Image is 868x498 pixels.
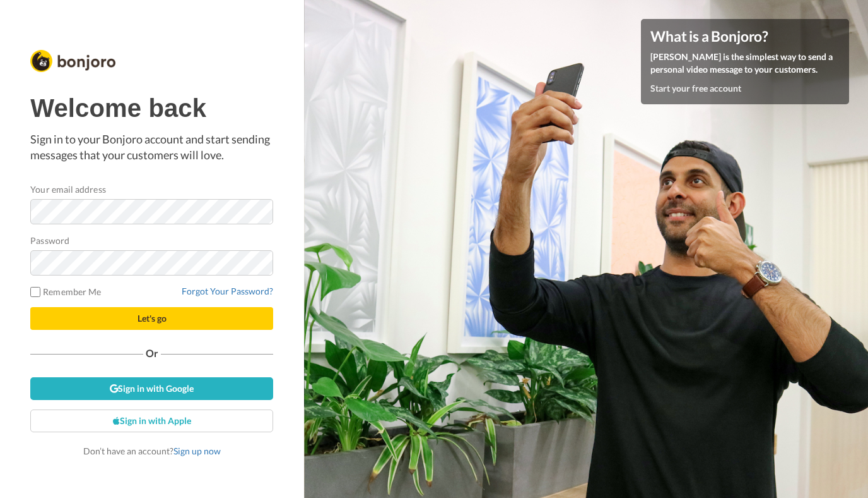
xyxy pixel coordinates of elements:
[650,28,840,44] h4: What is a Bonjoro?
[143,349,161,358] span: Or
[30,94,273,122] h1: Welcome back
[650,83,741,94] a: Start your free account
[138,313,167,324] span: Let's go
[650,51,840,76] p: [PERSON_NAME] is the simplest way to send a personal video message to your customers.
[83,446,221,456] span: Don’t have an account?
[30,285,101,298] label: Remember Me
[30,307,273,330] button: Let's go
[30,183,105,196] label: Your email address
[30,234,69,247] label: Password
[30,131,273,164] p: Sign in to your Bonjoro account and start sending messages that your customers will love.
[30,287,40,297] input: Remember Me
[30,377,273,400] a: Sign in with Google
[182,286,273,296] a: Forgot Your Password?
[173,446,221,456] a: Sign up now
[30,410,273,432] a: Sign in with Apple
